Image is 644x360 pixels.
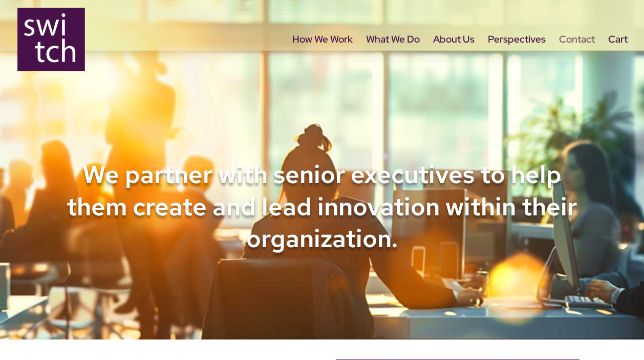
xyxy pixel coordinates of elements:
a: Perspectives [488,36,546,79]
a: Cart [608,36,628,79]
a: About Us [433,36,475,79]
a: Contact [559,36,595,79]
h1: We partner with senior executives to help them create and lead innovation within their organization. [65,158,579,259]
a: How We Work [292,36,353,79]
a: What We Do [366,36,420,79]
